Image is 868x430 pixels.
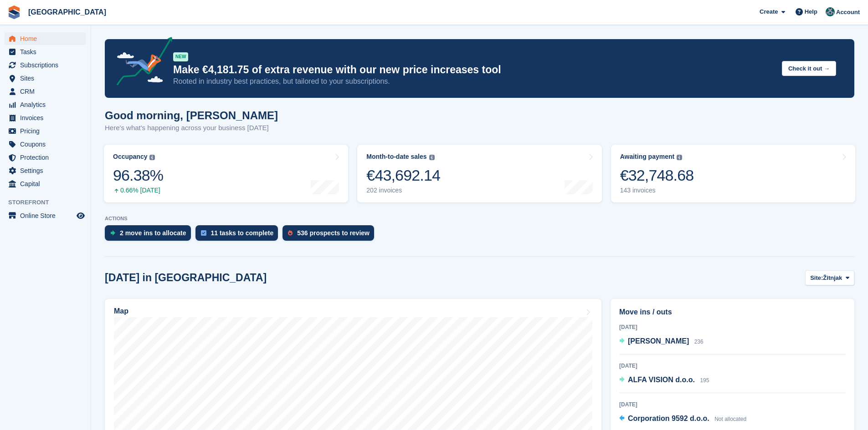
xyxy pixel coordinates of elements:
a: menu [5,59,86,71]
img: icon-info-grey-7440780725fd019a000dd9b08b2336e03edf1995a4989e88bcd33f0948082b44.svg [149,155,155,160]
span: Online Store [20,209,75,222]
button: Check it out → [782,61,836,76]
div: €32,748.68 [620,166,694,185]
button: Site: Žitnjak [805,270,854,285]
a: 11 tasks to complete [195,225,283,245]
div: Month-to-date sales [366,153,426,161]
div: €43,692.14 [366,166,440,185]
span: Home [20,32,75,45]
a: menu [5,111,86,124]
div: [DATE] [619,323,846,331]
img: Željko Gobac [826,7,835,16]
a: menu [5,72,86,85]
a: Preview store [75,210,86,221]
div: 11 tasks to complete [211,229,274,237]
span: Storefront [8,198,91,207]
a: menu [5,164,86,177]
span: Help [805,7,817,16]
a: menu [5,151,86,164]
span: Capital [20,177,75,190]
a: Awaiting payment €32,748.68 143 invoices [611,145,855,202]
h2: Move ins / outs [619,307,846,318]
img: stora-icon-8386f47178a22dfd0bd8f6a31ec36ba5ce8667c1dd55bd0f319d3a0aa187defe.svg [7,5,21,19]
a: menu [5,85,86,98]
a: [PERSON_NAME] 236 [619,336,704,348]
div: 2 move ins to allocate [120,229,186,237]
span: Site: [810,273,823,283]
img: move_ins_to_allocate_icon-fdf77a2bb77ea45bf5b3d319d69a93e2d87916cf1d5bf7949dd705db3b84f3ca.svg [110,230,115,236]
img: prospect-51fa495bee0391a8d652442698ab0144808aea92771e9ea1ae160a38d050c398.svg [288,230,293,236]
a: menu [5,209,86,222]
p: Here's what's happening across your business [DATE] [105,123,278,133]
h2: Map [114,307,128,315]
span: CRM [20,85,75,98]
img: icon-info-grey-7440780725fd019a000dd9b08b2336e03edf1995a4989e88bcd33f0948082b44.svg [677,155,682,160]
div: NEW [173,52,188,61]
a: 2 move ins to allocate [105,225,195,245]
div: 143 invoices [620,187,694,194]
img: icon-info-grey-7440780725fd019a000dd9b08b2336e03edf1995a4989e88bcd33f0948082b44.svg [429,155,435,160]
div: 96.38% [113,166,163,185]
a: [GEOGRAPHIC_DATA] [25,5,110,20]
a: Month-to-date sales €43,692.14 202 invoices [357,145,601,202]
p: Make €4,181.75 of extra revenue with our new price increases tool [173,63,775,76]
div: 202 invoices [366,187,440,194]
h2: [DATE] in [GEOGRAPHIC_DATA] [105,272,267,284]
p: Rooted in industry best practices, but tailored to your subscriptions. [173,76,775,86]
div: [DATE] [619,362,846,370]
div: 0.66% [DATE] [113,187,163,194]
span: Pricing [20,125,75,137]
span: ALFA VISION d.o.o. [628,376,695,384]
span: 236 [694,339,704,345]
span: Subscriptions [20,59,75,71]
span: Corporation 9592 d.o.o. [628,415,709,422]
a: 536 prospects to review [282,225,379,245]
a: menu [5,46,86,58]
img: price-adjustments-announcement-icon-8257ccfd72463d97f412b2fc003d46551f7dbcb40ab6d574587a9cd5c0d94... [109,37,173,89]
div: Occupancy [113,153,147,161]
span: Žitnjak [823,273,842,283]
span: Tasks [20,46,75,58]
span: Sites [20,72,75,85]
span: Not allocated [714,416,746,422]
span: Protection [20,151,75,164]
a: menu [5,98,86,111]
span: 195 [700,377,709,384]
span: Analytics [20,98,75,111]
a: menu [5,138,86,151]
a: menu [5,125,86,137]
span: Account [836,8,860,17]
span: [PERSON_NAME] [628,337,689,345]
h1: Good morning, [PERSON_NAME] [105,109,278,121]
div: Awaiting payment [620,153,675,161]
a: menu [5,32,86,45]
div: [DATE] [619,400,846,409]
div: 536 prospects to review [297,229,370,237]
span: Create [760,7,778,16]
a: Corporation 9592 d.o.o. Not allocated [619,413,746,425]
span: Coupons [20,138,75,151]
a: Occupancy 96.38% 0.66% [DATE] [104,145,348,202]
span: Settings [20,164,75,177]
img: task-75834270c22a3079a89374b754ae025e5fb1db73e45f91037f5363f120a921f8.svg [201,230,206,236]
a: ALFA VISION d.o.o. 195 [619,374,709,386]
a: menu [5,177,86,190]
span: Invoices [20,111,75,124]
p: ACTIONS [105,216,854,222]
